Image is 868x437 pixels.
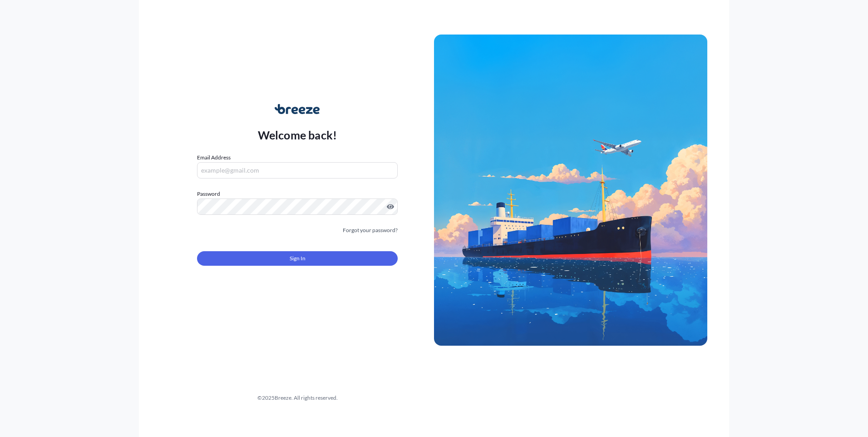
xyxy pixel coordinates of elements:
[343,226,398,235] a: Forgot your password?
[434,35,707,345] img: Ship illustration
[197,153,231,162] label: Email Address
[161,393,434,402] div: © 2025 Breeze. All rights reserved.
[197,251,398,266] button: Sign In
[387,203,394,210] button: Show password
[197,162,398,179] input: example@gmail.com
[290,254,306,263] span: Sign In
[258,128,337,142] p: Welcome back!
[197,189,398,199] label: Password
